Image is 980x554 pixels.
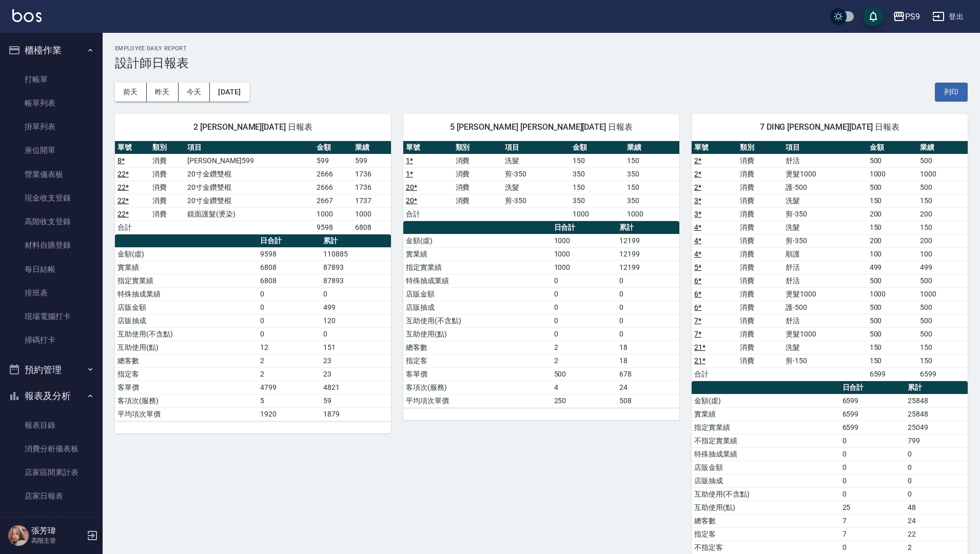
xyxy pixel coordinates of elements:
[258,314,321,327] td: 0
[905,381,968,394] th: 累計
[453,181,503,194] td: 消費
[321,327,391,341] td: 0
[150,141,185,154] th: 類別
[570,194,625,207] td: 350
[867,354,917,367] td: 150
[258,327,321,341] td: 0
[570,141,625,154] th: 金額
[783,141,867,154] th: 項目
[905,514,968,527] td: 24
[352,167,391,181] td: 1736
[258,354,321,367] td: 2
[917,314,968,327] td: 500
[917,327,968,341] td: 500
[889,6,924,27] button: PS9
[905,394,968,407] td: 25848
[840,474,905,487] td: 0
[115,83,147,102] button: 前天
[867,154,917,167] td: 500
[314,194,352,207] td: 2667
[692,394,840,407] td: 金額(虛)
[258,394,321,407] td: 5
[31,536,84,545] p: 高階主管
[403,207,453,221] td: 合計
[258,381,321,394] td: 4799
[8,525,29,546] img: Person
[115,141,150,154] th: 單號
[783,181,867,194] td: 護-500
[867,194,917,207] td: 150
[905,434,968,447] td: 799
[502,181,570,194] td: 洗髮
[840,407,905,421] td: 6599
[552,327,617,341] td: 0
[617,274,679,287] td: 0
[4,210,99,233] a: 高階收支登錄
[552,221,617,234] th: 日合計
[840,421,905,434] td: 6599
[692,514,840,527] td: 總客數
[321,287,391,301] td: 0
[403,287,552,301] td: 店販金額
[185,194,314,207] td: 20寸金鑽雙棍
[314,207,352,221] td: 1000
[352,221,391,234] td: 6808
[115,45,968,52] h2: Employee Daily Report
[917,234,968,247] td: 200
[352,181,391,194] td: 1736
[867,167,917,181] td: 1000
[453,194,503,207] td: 消費
[737,207,783,221] td: 消費
[867,247,917,261] td: 100
[552,261,617,274] td: 1000
[917,167,968,181] td: 1000
[840,514,905,527] td: 7
[617,381,679,394] td: 24
[863,6,884,27] button: save
[905,421,968,434] td: 25049
[692,461,840,474] td: 店販金額
[783,247,867,261] td: 順護
[4,484,99,508] a: 店家日報表
[502,167,570,181] td: 剪-350
[917,194,968,207] td: 150
[403,341,552,354] td: 總客數
[840,381,905,394] th: 日合計
[352,141,391,154] th: 業績
[403,367,552,381] td: 客單價
[570,167,625,181] td: 350
[115,394,258,407] td: 客項次(服務)
[552,394,617,407] td: 250
[737,314,783,327] td: 消費
[552,381,617,394] td: 4
[783,221,867,234] td: 洗髮
[737,287,783,301] td: 消費
[403,314,552,327] td: 互助使用(不含點)
[321,234,391,248] th: 累計
[617,367,679,381] td: 678
[783,354,867,367] td: 剪-150
[314,221,352,234] td: 9598
[928,7,968,26] button: 登出
[258,407,321,421] td: 1920
[783,234,867,247] td: 剪-350
[624,181,679,194] td: 150
[783,207,867,221] td: 剪-350
[783,154,867,167] td: 舒活
[692,407,840,421] td: 實業績
[917,274,968,287] td: 500
[917,367,968,381] td: 6599
[4,305,99,328] a: 現場電腦打卡
[737,141,783,154] th: 類別
[570,154,625,167] td: 150
[321,301,391,314] td: 499
[115,247,258,261] td: 金額(虛)
[4,163,99,186] a: 營業儀表板
[453,154,503,167] td: 消費
[258,261,321,274] td: 6808
[737,154,783,167] td: 消費
[403,141,453,154] th: 單號
[115,407,258,421] td: 平均項次單價
[4,413,99,437] a: 報表目錄
[617,301,679,314] td: 0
